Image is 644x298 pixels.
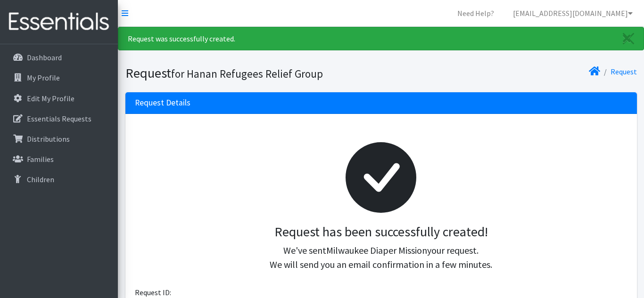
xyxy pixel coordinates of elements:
[27,134,70,144] p: Distributions
[27,53,62,62] p: Dashboard
[4,89,114,108] a: Edit My Profile
[142,224,620,240] h3: Request has been successfully created!
[4,150,114,169] a: Families
[4,68,114,87] a: My Profile
[4,48,114,67] a: Dashboard
[27,94,74,103] p: Edit My Profile
[27,154,54,164] p: Families
[450,4,502,23] a: Need Help?
[27,73,60,82] p: My Profile
[135,288,171,297] span: Request ID:
[326,244,427,256] span: Milwaukee Diaper Mission
[613,27,644,50] a: Close
[171,67,323,81] small: for Hanan Refugees Relief Group
[125,65,378,81] h1: Request
[135,98,190,108] h3: Request Details
[27,175,54,184] p: Children
[4,170,114,189] a: Children
[27,114,91,123] p: Essentials Requests
[4,129,114,148] a: Distributions
[142,243,620,272] p: We've sent your request. We will send you an email confirmation in a few minutes.
[611,67,637,76] a: Request
[118,27,644,50] div: Request was successfully created.
[4,6,114,38] img: HumanEssentials
[505,4,640,23] a: [EMAIL_ADDRESS][DOMAIN_NAME]
[4,109,114,128] a: Essentials Requests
